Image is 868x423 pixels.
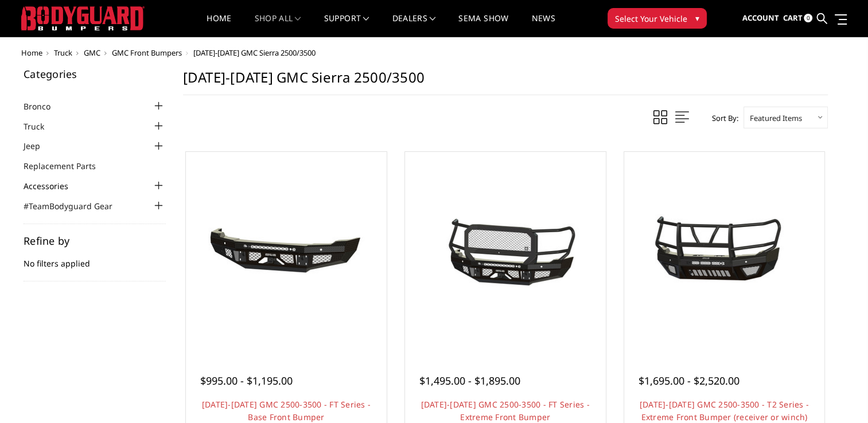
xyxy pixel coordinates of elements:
[639,374,739,387] span: $1,695.00 - $2,520.00
[200,374,293,387] span: $995.00 - $1,195.00
[183,69,828,95] h1: [DATE]-[DATE] GMC Sierra 2500/3500
[24,69,166,79] h5: Categories
[324,14,369,37] a: Support
[24,236,166,281] div: No filters applied
[408,155,603,350] a: 2024-2026 GMC 2500-3500 - FT Series - Extreme Front Bumper 2024-2026 GMC 2500-3500 - FT Series - ...
[24,200,127,212] a: #TeamBodyguard Gear
[742,13,779,23] span: Account
[24,120,59,132] a: Truck
[202,399,371,422] a: [DATE]-[DATE] GMC 2500-3500 - FT Series - Base Front Bumper
[392,14,436,37] a: Dealers
[207,14,231,37] a: Home
[627,155,822,350] a: 2024-2026 GMC 2500-3500 - T2 Series - Extreme Front Bumper (receiver or winch) 2024-2026 GMC 2500...
[458,14,508,37] a: SEMA Show
[608,8,707,29] button: Select Your Vehicle
[21,6,145,30] img: BODYGUARD BUMPERS
[783,13,802,23] span: Cart
[112,48,182,58] a: GMC Front Bumpers
[783,3,812,34] a: Cart 0
[255,14,301,37] a: shop all
[24,180,83,192] a: Accessories
[804,14,812,22] span: 0
[640,399,809,422] a: [DATE]-[DATE] GMC 2500-3500 - T2 Series - Extreme Front Bumper (receiver or winch)
[24,160,110,172] a: Replacement Parts
[24,140,55,152] a: Jeep
[24,100,65,112] a: Bronco
[84,48,100,58] a: GMC
[24,236,166,246] h5: Refine by
[531,14,555,37] a: News
[421,399,590,422] a: [DATE]-[DATE] GMC 2500-3500 - FT Series - Extreme Front Bumper
[419,374,520,387] span: $1,495.00 - $1,895.00
[742,3,779,34] a: Account
[695,12,699,24] span: ▾
[193,48,316,58] span: [DATE]-[DATE] GMC Sierra 2500/3500
[21,48,42,58] a: Home
[706,109,738,127] label: Sort By:
[189,155,384,350] a: 2024-2025 GMC 2500-3500 - FT Series - Base Front Bumper 2024-2025 GMC 2500-3500 - FT Series - Bas...
[615,13,687,25] span: Select Your Vehicle
[54,48,72,58] a: Truck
